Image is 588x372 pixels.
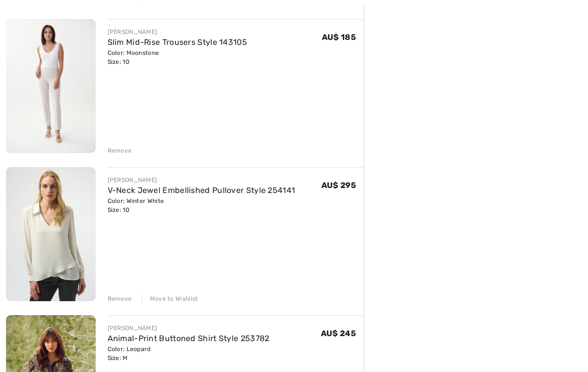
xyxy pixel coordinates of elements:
span: AU$ 245 [321,329,356,338]
div: Remove [108,294,132,303]
img: V-Neck Jewel Embellished Pullover Style 254141 [6,167,96,301]
a: Animal-Print Buttoned Shirt Style 253782 [108,334,270,343]
img: Slim Mid-Rise Trousers Style 143105 [6,19,96,153]
span: AU$ 295 [321,181,356,190]
div: [PERSON_NAME] [108,176,295,185]
div: Color: Winter White Size: 10 [108,196,295,214]
a: V-Neck Jewel Embellished Pullover Style 254141 [108,186,295,195]
div: [PERSON_NAME] [108,324,270,333]
div: [PERSON_NAME] [108,27,248,36]
div: Color: Leopard Size: M [108,345,270,363]
div: Remove [108,146,132,155]
span: AU$ 185 [322,32,356,42]
div: Color: Moonstone Size: 10 [108,48,248,66]
div: Move to Wishlist [142,294,198,303]
a: Slim Mid-Rise Trousers Style 143105 [108,37,248,47]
